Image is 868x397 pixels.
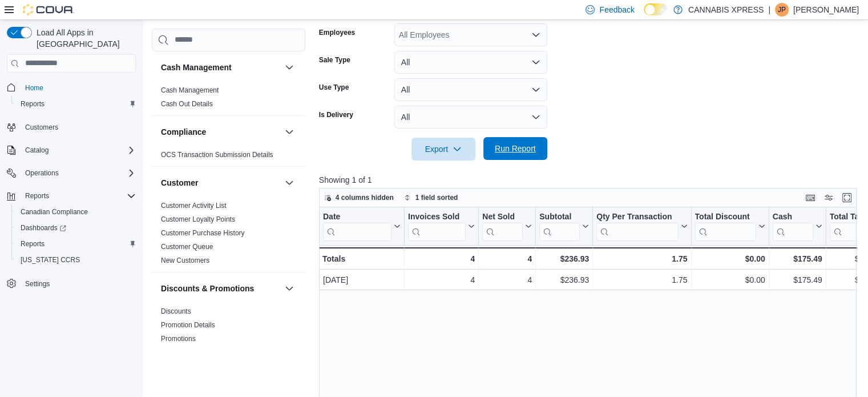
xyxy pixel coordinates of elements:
p: CANNABIS XPRESS [688,3,764,17]
span: Catalog [25,146,49,155]
button: Discounts & Promotions [161,283,280,294]
div: Subtotal [539,211,580,240]
button: Enter fullscreen [840,191,854,204]
span: Reports [21,99,45,109]
img: Cova [23,4,74,15]
a: Discounts [161,307,191,315]
div: Invoices Sold [408,211,466,222]
div: Net Sold [482,211,523,240]
button: Reports [21,189,54,203]
span: Canadian Compliance [21,207,88,216]
span: Settings [21,276,136,290]
button: Display options [822,191,835,204]
div: 1.75 [596,273,687,287]
div: $0.00 [695,252,765,266]
button: Home [2,79,140,96]
div: Qty Per Transaction [596,211,678,222]
button: All [394,106,547,129]
button: Customer [161,177,280,189]
span: Dark Mode [644,15,644,16]
button: Qty Per Transaction [596,211,687,240]
button: [US_STATE] CCRS [11,252,140,268]
button: Total Discount [695,211,765,240]
span: Customers [25,123,58,132]
span: Operations [21,166,136,180]
p: | [768,3,770,17]
a: Customer Activity List [161,202,227,210]
span: Operations [25,169,59,178]
button: Customers [2,119,140,135]
a: Customers [21,121,63,134]
span: Home [25,83,43,93]
span: [US_STATE] CCRS [21,255,80,264]
div: 4 [408,252,475,266]
span: Export [418,138,469,161]
button: Cash Management [161,62,280,73]
button: Date [323,211,401,240]
button: Canadian Compliance [11,204,140,220]
button: Operations [21,166,63,180]
h3: Cash Management [161,62,232,73]
div: $236.93 [539,252,589,266]
div: 4 [482,252,532,266]
div: [DATE] [323,273,401,287]
label: Employees [319,28,355,37]
a: [US_STATE] CCRS [16,253,84,267]
input: Dark Mode [644,3,668,15]
a: Customer Queue [161,243,213,251]
div: $175.49 [772,273,822,287]
button: All [394,51,547,74]
span: Cash Out Details [161,99,213,109]
div: Total Discount [695,211,756,222]
div: Invoices Sold [408,211,466,240]
div: Jean-Pierre Babin [775,3,789,17]
button: Customer [282,176,296,190]
button: Compliance [282,125,296,139]
span: Promotion Details [161,320,215,330]
button: 1 field sorted [399,191,463,204]
p: Showing 1 of 1 [319,174,862,186]
button: Catalog [21,143,53,157]
span: Reports [21,239,45,248]
button: All [394,78,547,101]
span: Reports [16,97,136,111]
span: Washington CCRS [16,253,136,267]
button: Cash [772,211,822,240]
button: Open list of options [531,30,540,39]
button: Subtotal [539,211,589,240]
label: Sale Type [319,55,350,65]
button: Export [411,138,475,161]
h3: Customer [161,177,198,189]
span: Customer Activity List [161,201,227,210]
button: Keyboard shortcuts [804,191,817,204]
button: Reports [11,96,140,112]
span: Cash Management [161,86,219,95]
a: Promotions [161,335,196,343]
div: Cash Management [152,83,305,115]
div: $175.49 [772,252,822,266]
button: Catalog [2,142,140,158]
button: Net Sold [482,211,532,240]
div: Qty Per Transaction [596,211,678,240]
div: 4 [482,273,532,287]
span: Customer Purchase History [161,228,245,238]
div: Cash [772,211,813,240]
a: Settings [21,277,54,291]
div: Compliance [152,148,305,166]
div: 1.75 [596,252,687,266]
h3: Discounts & Promotions [161,283,254,294]
a: OCS Transaction Submission Details [161,151,273,159]
div: Net Sold [482,211,523,222]
span: Dashboards [21,223,66,232]
div: 4 [408,273,475,287]
a: Customer Purchase History [161,229,245,237]
span: Run Report [495,143,536,154]
label: Use Type [319,83,349,92]
a: Dashboards [11,220,140,236]
button: Invoices Sold [408,211,475,240]
span: Load All Apps in [GEOGRAPHIC_DATA] [32,27,136,50]
div: Subtotal [539,211,580,222]
a: Home [21,81,48,95]
span: Settings [25,279,50,288]
span: Promotions [161,334,196,343]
